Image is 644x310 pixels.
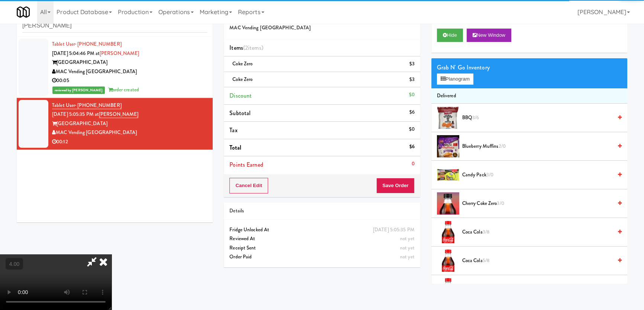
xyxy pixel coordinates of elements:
span: 2/0 [498,143,505,150]
div: Coca Cola5/8 [459,256,622,265]
span: 3/8 [483,228,490,235]
span: Subtotal [229,109,251,117]
span: 3/6 [472,114,479,121]
span: Coca Cola [462,228,612,237]
a: [PERSON_NAME] [100,50,139,57]
span: Cherry Coke Zero [462,199,612,208]
div: MAC Vending [GEOGRAPHIC_DATA] [52,128,207,137]
div: $0 [409,90,414,99]
span: not yet [400,235,415,242]
div: Order Paid [229,252,414,262]
button: New Window [467,29,511,42]
span: [DATE] 5:04:46 PM at [52,50,100,57]
div: [GEOGRAPHIC_DATA] [52,58,207,67]
h5: MAC Vending [GEOGRAPHIC_DATA] [229,25,414,31]
div: $3 [409,75,414,84]
div: [DATE] 5:05:35 PM [373,225,415,235]
span: · [PHONE_NUMBER] [75,40,122,48]
span: Candy Pack [462,170,612,180]
li: Tablet User· [PHONE_NUMBER][DATE] 5:04:46 PM at[PERSON_NAME][GEOGRAPHIC_DATA]MAC Vending [GEOGRAP... [17,37,213,98]
span: order created [108,86,139,93]
div: Receipt Sent [229,244,414,253]
span: reviewed by [PERSON_NAME] [52,87,105,94]
span: Discount [229,91,252,100]
span: BBQ [462,113,612,123]
div: Grab N' Go Inventory [437,62,622,73]
span: Coke Zero [232,60,252,67]
div: Candy Pack3/0 [459,170,622,180]
span: Tax [229,126,237,134]
input: Search vision orders [22,19,207,33]
span: Blueberry Muffins [462,142,612,151]
span: [DATE] 5:05:35 PM at [52,111,99,118]
ng-pluralize: items [248,43,261,52]
div: 00:05 [52,76,207,85]
div: BBQ3/6 [459,113,622,123]
div: [GEOGRAPHIC_DATA] [52,119,207,128]
div: Reviewed At [229,234,414,244]
a: [PERSON_NAME] [99,111,138,118]
span: Points Earned [229,160,263,169]
li: Tablet User· [PHONE_NUMBER][DATE] 5:05:35 PM at[PERSON_NAME][GEOGRAPHIC_DATA]MAC Vending [GEOGRAP... [17,98,213,150]
div: $3 [409,59,414,69]
span: Total [229,143,241,152]
img: Micromart [17,6,30,19]
button: Hide [437,29,463,42]
a: Tablet User· [PHONE_NUMBER] [52,102,122,109]
button: Cancel Edit [229,178,268,193]
div: Cherry Coke Zero3/0 [459,199,622,208]
button: Planogram [437,74,473,85]
span: 5/8 [483,257,490,264]
div: 0 [412,159,415,169]
div: Blueberry Muffins2/0 [459,142,622,151]
span: Coca Cola [462,256,612,265]
div: Fridge Unlocked At [229,225,414,235]
div: $0 [409,125,414,134]
a: Tablet User· [PHONE_NUMBER] [52,40,122,48]
div: Coca Cola3/8 [459,228,622,237]
span: not yet [400,244,415,251]
div: Details [229,206,414,216]
span: 3/0 [486,171,493,178]
button: Save Order [376,178,414,193]
div: $6 [409,142,414,151]
span: · [PHONE_NUMBER] [75,102,122,109]
span: (2 ) [243,43,263,52]
div: $6 [409,108,414,117]
div: MAC Vending [GEOGRAPHIC_DATA] [52,67,207,76]
span: not yet [400,253,415,260]
span: Coke Zero [232,76,252,83]
span: Items [229,43,263,52]
li: Delivered [431,88,627,104]
div: 00:12 [52,137,207,147]
span: 3/0 [497,200,504,207]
